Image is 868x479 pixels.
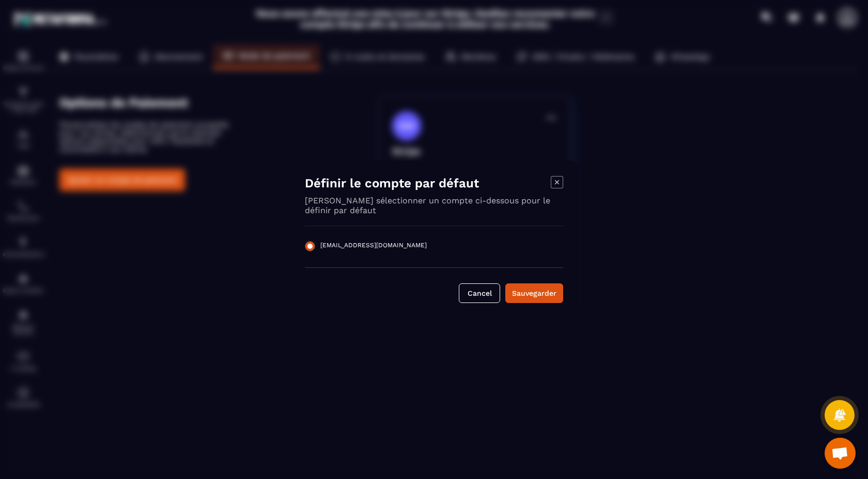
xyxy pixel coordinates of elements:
[305,196,551,215] p: [PERSON_NAME] sélectionner un compte ci-dessous pour le définir par défaut
[825,438,856,469] a: Ouvrir le chat
[459,283,500,303] button: Cancel
[305,176,551,190] h4: Définir le compte par défaut
[512,288,556,298] div: Sauvegarder
[320,242,427,252] span: [EMAIL_ADDRESS][DOMAIN_NAME]
[505,283,563,303] button: Sauvegarder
